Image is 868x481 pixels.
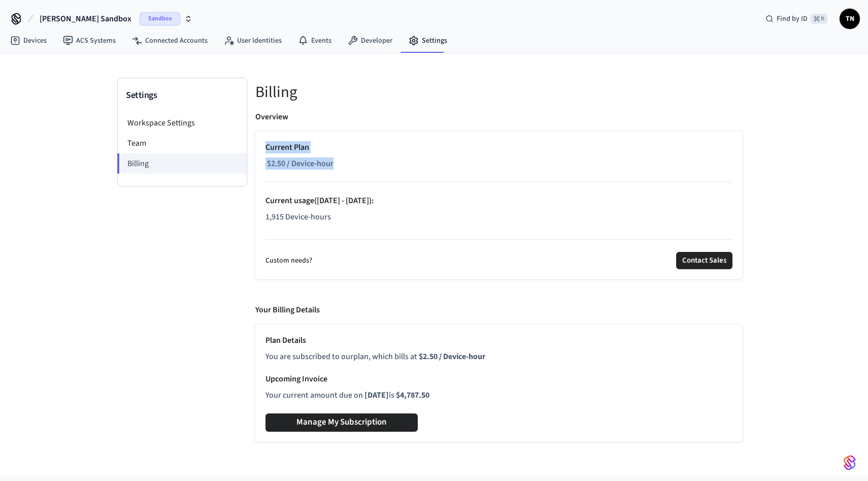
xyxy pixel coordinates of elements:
a: Devices [2,31,55,50]
p: Overview [255,111,288,123]
h5: Billing [255,82,743,103]
b: $4,787.50 [396,390,429,401]
a: Developer [340,31,400,50]
button: Contact Sales [676,252,732,269]
a: Connected Accounts [124,31,216,50]
p: Upcoming Invoice [265,373,732,385]
b: [DATE] [364,390,389,401]
li: Billing [117,153,247,174]
span: Sandbox [140,12,180,25]
p: Your current amount due on is [265,389,732,401]
img: SeamLogoGradient.69752ec5.svg [844,455,856,471]
button: TN [840,9,860,29]
div: Find by ID⌘ K [757,10,836,28]
p: 1,915 Device-hours [265,211,732,223]
b: $2.50 / Device-hour [419,351,485,362]
span: $2.50 / Device-hour [267,157,333,170]
a: Settings [400,31,455,50]
p: Plan Details [265,334,732,346]
span: TN [841,10,859,28]
span: Find by ID [777,14,808,24]
span: [PERSON_NAME] Sandbox [40,13,131,25]
a: ACS Systems [55,31,124,50]
h3: Settings [126,88,239,103]
p: Current Plan [265,141,732,153]
p: Your Billing Details [255,304,320,316]
button: Manage My Subscription [265,413,418,432]
a: User Identities [216,31,290,50]
li: Team [118,133,247,153]
div: Custom needs? [265,252,732,269]
li: Workspace Settings [118,113,247,133]
p: You are subscribed to our plan, which bills at [265,350,732,363]
a: Events [290,31,340,50]
p: Current usage ([DATE] - [DATE]) : [265,195,732,207]
span: ⌘ K [811,14,827,24]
